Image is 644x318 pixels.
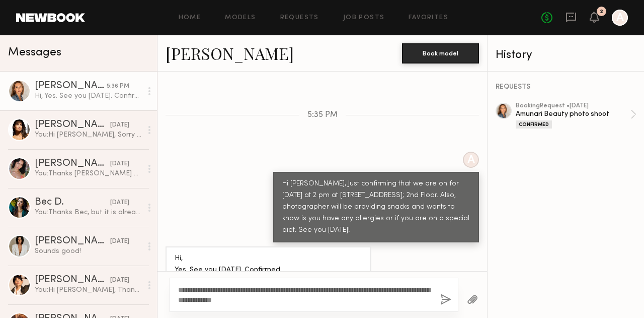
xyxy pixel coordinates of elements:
[35,198,110,208] div: Bec D.
[110,276,129,285] div: [DATE]
[35,169,142,178] div: You: Thanks [PERSON_NAME] but it is already booked.
[612,10,628,26] a: A
[496,49,636,61] div: History
[516,103,636,129] a: bookingRequest •[DATE]Amunari Beauty photo shootConfirmed
[110,198,129,208] div: [DATE]
[280,15,319,21] a: Requests
[110,120,129,130] div: [DATE]
[343,15,385,21] a: Job Posts
[110,237,129,246] div: [DATE]
[225,15,256,21] a: Models
[35,159,110,169] div: [PERSON_NAME]
[600,9,603,15] div: 2
[110,159,129,169] div: [DATE]
[516,103,630,109] div: booking Request • [DATE]
[35,120,110,130] div: [PERSON_NAME]
[35,81,107,91] div: [PERSON_NAME]
[166,42,294,64] a: [PERSON_NAME]
[282,178,470,236] div: Hi [PERSON_NAME], Just confirming that we are on for [DATE] at 2 pm at [STREET_ADDRESS]; 2nd Floo...
[107,82,129,91] div: 5:36 PM
[35,246,142,256] div: Sounds good!
[35,208,142,217] div: You: Thanks Bec, but it is already booked. Maybe next time.
[402,48,479,57] a: Book model
[35,236,110,246] div: [PERSON_NAME]
[516,120,552,129] div: Confirmed
[496,84,636,91] div: REQUESTS
[35,285,142,295] div: You: Hi [PERSON_NAME], Thanks for your response. Believe it or not, we already books it! But, tha...
[175,253,362,299] div: Hi, Yes. See you [DATE]. Confirmed. I have allergies to onion, garlic, pork and spicy food. Thank...
[179,15,201,21] a: Home
[8,47,61,58] span: Messages
[35,275,110,285] div: [PERSON_NAME]
[409,15,448,21] a: Favorites
[516,109,630,119] div: Amunari Beauty photo shoot
[402,43,479,63] button: Book model
[35,130,142,140] div: You: Hi [PERSON_NAME], Sorry for my delayed response but event is already booked. Thank you for r...
[307,111,338,119] span: 5:35 PM
[35,91,142,101] div: Hi, Yes. See you [DATE]. Confirmed. I have allergies to onion, garlic, pork and spicy food. Thank...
